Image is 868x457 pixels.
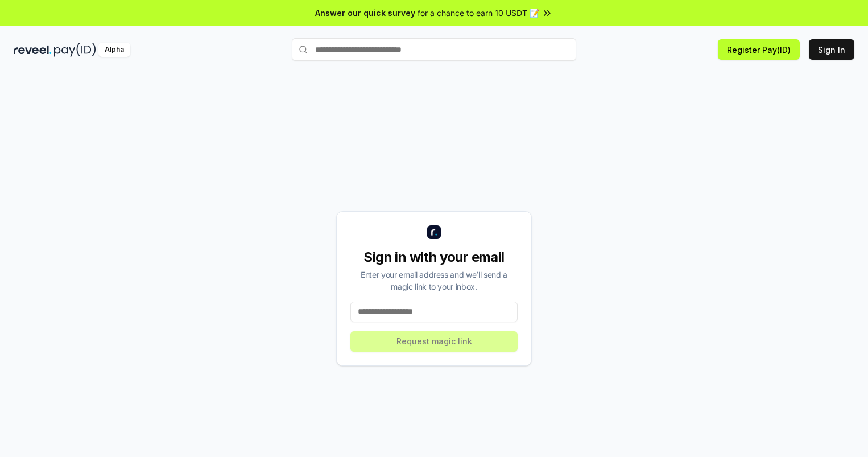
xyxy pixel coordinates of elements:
div: Sign in with your email [350,248,518,266]
span: for a chance to earn 10 USDT 📝 [418,7,539,19]
button: Register Pay(ID) [718,39,800,60]
div: Enter your email address and we’ll send a magic link to your inbox. [350,269,518,293]
button: Sign In [809,39,854,60]
img: reveel_dark [14,43,52,57]
span: Answer our quick survey [315,7,415,19]
img: pay_id [54,43,96,57]
img: logo_small [427,225,441,239]
div: Alpha [98,43,130,57]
